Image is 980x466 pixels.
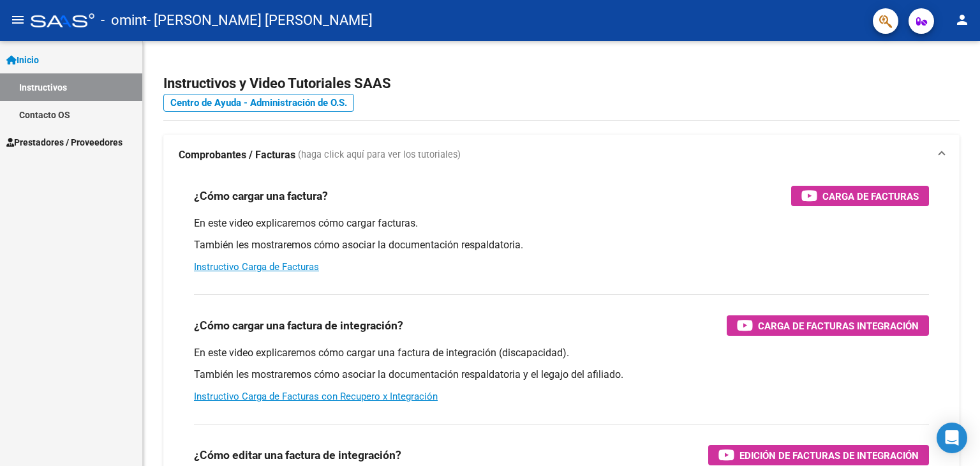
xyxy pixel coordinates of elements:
span: Carga de Facturas Integración [758,318,919,334]
p: También les mostraremos cómo asociar la documentación respaldatoria y el legajo del afiliado. [194,368,929,382]
button: Carga de Facturas Integración [727,315,929,336]
p: En este video explicaremos cómo cargar facturas. [194,216,929,230]
span: Carga de Facturas [822,188,919,204]
span: (haga click aquí para ver los tutoriales) [298,148,461,162]
mat-icon: menu [10,12,26,27]
h3: ¿Cómo editar una factura de integración? [194,446,401,464]
h3: ¿Cómo cargar una factura? [194,187,328,205]
strong: Comprobantes / Facturas [179,148,295,162]
h2: Instructivos y Video Tutoriales SAAS [163,71,960,96]
span: Prestadores / Proveedores [6,135,122,149]
span: Inicio [6,53,39,67]
p: También les mostraremos cómo asociar la documentación respaldatoria. [194,238,929,252]
a: Instructivo Carga de Facturas con Recupero x Integración [194,391,438,402]
span: - omint [101,6,147,34]
button: Edición de Facturas de integración [708,445,929,465]
div: Open Intercom Messenger [937,423,967,453]
button: Carga de Facturas [791,186,929,206]
span: Edición de Facturas de integración [739,447,919,463]
span: - [PERSON_NAME] [PERSON_NAME] [147,6,373,34]
a: Centro de Ayuda - Administración de O.S. [163,94,354,112]
a: Instructivo Carga de Facturas [194,261,319,273]
p: En este video explicaremos cómo cargar una factura de integración (discapacidad). [194,346,929,360]
h3: ¿Cómo cargar una factura de integración? [194,317,403,334]
mat-icon: person [954,12,970,27]
mat-expansion-panel-header: Comprobantes / Facturas (haga click aquí para ver los tutoriales) [163,135,960,176]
